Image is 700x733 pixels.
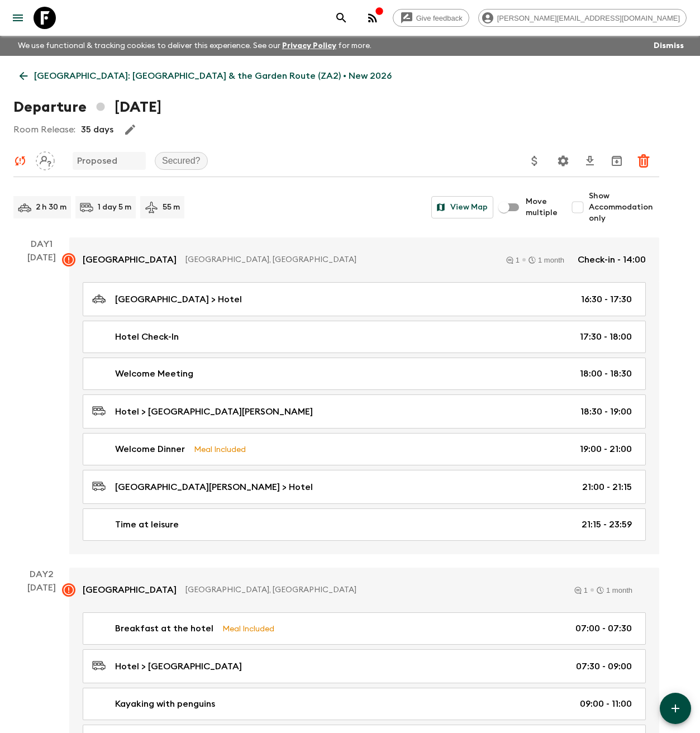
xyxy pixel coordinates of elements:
p: [GEOGRAPHIC_DATA]: [GEOGRAPHIC_DATA] & the Garden Route (ZA2) • New 2026 [34,69,392,83]
a: [GEOGRAPHIC_DATA][GEOGRAPHIC_DATA], [GEOGRAPHIC_DATA]11 monthCheck-in - 14:00 [69,237,659,282]
a: Privacy Policy [282,42,336,50]
p: Proposed [77,154,117,168]
button: Download CSV [579,150,601,172]
a: Welcome Meeting18:00 - 18:30 [83,358,646,390]
p: 55 m [163,202,180,213]
a: Hotel > [GEOGRAPHIC_DATA]07:30 - 09:00 [83,649,646,683]
p: Secured? [162,154,201,168]
div: 1 month [597,587,632,594]
a: [GEOGRAPHIC_DATA][GEOGRAPHIC_DATA], [GEOGRAPHIC_DATA]11 month [69,568,659,612]
a: Breakfast at the hotelMeal Included07:00 - 07:30 [83,612,646,645]
a: Time at leisure21:15 - 23:59 [83,508,646,541]
p: Day 2 [13,568,69,581]
p: Room Release: [13,123,75,136]
a: [GEOGRAPHIC_DATA][PERSON_NAME] > Hotel21:00 - 21:15 [83,470,646,504]
a: Hotel > [GEOGRAPHIC_DATA][PERSON_NAME]18:30 - 19:00 [83,394,646,429]
p: Meal Included [222,622,274,635]
p: 21:15 - 23:59 [582,518,632,531]
p: Welcome Meeting [115,367,193,380]
p: [GEOGRAPHIC_DATA][PERSON_NAME] > Hotel [115,480,313,494]
a: Kayaking with penguins09:00 - 11:00 [83,688,646,720]
p: 16:30 - 17:30 [581,293,632,306]
p: [GEOGRAPHIC_DATA] > Hotel [115,293,242,306]
p: Hotel Check-In [115,330,179,344]
p: Time at leisure [115,518,179,531]
a: [GEOGRAPHIC_DATA]: [GEOGRAPHIC_DATA] & the Garden Route (ZA2) • New 2026 [13,65,398,87]
p: [GEOGRAPHIC_DATA] [83,583,177,597]
button: search adventures [330,7,353,29]
p: We use functional & tracking cookies to deliver this experience. See our for more. [13,36,376,56]
a: Give feedback [393,9,469,27]
button: Delete [632,150,655,172]
a: Hotel Check-In17:30 - 18:00 [83,321,646,353]
p: Hotel > [GEOGRAPHIC_DATA][PERSON_NAME] [115,405,313,418]
p: 07:30 - 09:00 [576,660,632,673]
p: [GEOGRAPHIC_DATA], [GEOGRAPHIC_DATA] [185,254,493,265]
p: Day 1 [13,237,69,251]
h1: Departure [DATE] [13,96,161,118]
p: Kayaking with penguins [115,697,215,711]
p: 18:00 - 18:30 [580,367,632,380]
p: 09:00 - 11:00 [580,697,632,711]
a: Welcome DinnerMeal Included19:00 - 21:00 [83,433,646,465]
div: [DATE] [27,251,56,554]
span: [PERSON_NAME][EMAIL_ADDRESS][DOMAIN_NAME] [491,14,686,22]
button: Update Price, Early Bird Discount and Costs [523,150,546,172]
p: 17:30 - 18:00 [580,330,632,344]
p: 35 days [81,123,113,136]
div: 1 month [528,256,564,264]
p: Meal Included [194,443,246,455]
p: Check-in - 14:00 [578,253,646,266]
p: 2 h 30 m [36,202,66,213]
button: View Map [431,196,493,218]
p: [GEOGRAPHIC_DATA], [GEOGRAPHIC_DATA] [185,584,561,596]
span: Move multiple [526,196,558,218]
p: Breakfast at the hotel [115,622,213,635]
p: [GEOGRAPHIC_DATA] [83,253,177,266]
button: Settings [552,150,574,172]
div: 1 [574,587,588,594]
p: 07:00 - 07:30 [575,622,632,635]
a: [GEOGRAPHIC_DATA] > Hotel16:30 - 17:30 [83,282,646,316]
span: Give feedback [410,14,469,22]
p: 18:30 - 19:00 [580,405,632,418]
span: Show Accommodation only [589,191,659,224]
div: Secured? [155,152,208,170]
p: 21:00 - 21:15 [582,480,632,494]
div: [PERSON_NAME][EMAIL_ADDRESS][DOMAIN_NAME] [478,9,687,27]
p: Hotel > [GEOGRAPHIC_DATA] [115,660,242,673]
svg: Unable to sync - Check prices and secured [13,154,27,168]
button: Archive (Completed, Cancelled or Unsynced Departures only) [606,150,628,172]
p: Welcome Dinner [115,442,185,456]
span: Assign pack leader [36,155,55,164]
p: 19:00 - 21:00 [580,442,632,456]
div: 1 [506,256,520,264]
button: menu [7,7,29,29]
p: 1 day 5 m [98,202,131,213]
button: Dismiss [651,38,687,54]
